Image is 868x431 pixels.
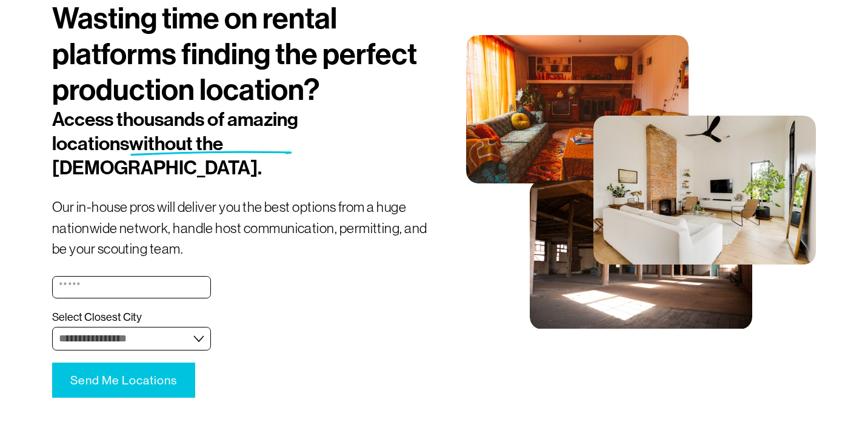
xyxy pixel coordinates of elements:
span: Send Me Locations [70,373,177,387]
span: Select Closest City [52,311,142,324]
select: Select Closest City [52,327,212,350]
h2: Access thousands of amazing locations [52,108,370,180]
p: Our in-house pros will deliver you the best options from a huge nationwide network, handle host c... [52,197,434,260]
button: Send Me LocationsSend Me Locations [52,363,195,398]
h1: Wasting time on rental platforms finding the perfect production location? [52,1,434,108]
span: without the [DEMOGRAPHIC_DATA]. [52,132,262,179]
